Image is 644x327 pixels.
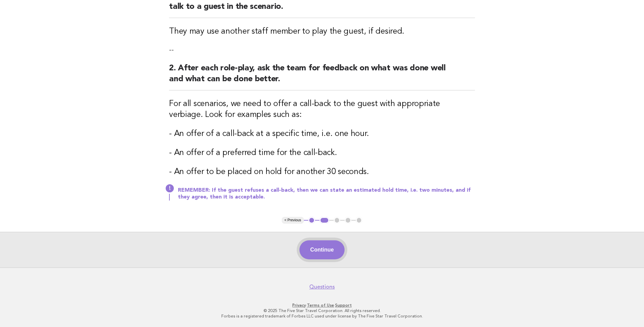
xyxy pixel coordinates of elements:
p: · · [114,303,530,308]
p: Forbes is a registered trademark of Forbes LLC used under license by The Five Star Travel Corpora... [114,313,530,319]
button: < Previous [282,217,304,224]
button: Continue [299,240,345,259]
button: 2 [319,217,329,224]
h3: - An offer of a call-back at a specific time, i.e. one hour. [169,128,475,139]
h3: - An offer of a preferred time for the call-back. [169,148,475,158]
p: REMEMBER: If the guest refuses a call-back, then we can state an estimated hold time, i.e. two mi... [178,187,475,201]
h3: For all scenarios, we need to offer a call-back to the guest with appropriate verbiage. Look for ... [169,99,475,120]
a: Privacy [292,303,306,308]
p: © 2025 The Five Star Travel Corporation. All rights reserved. [114,308,530,313]
h2: 2. After each role-play, ask the team for feedback on what was done well and what can be done bet... [169,63,475,90]
h3: They may use another staff member to play the guest, if desired. [169,26,475,37]
h3: - An offer to be placed on hold for another 30 seconds. [169,167,475,177]
p: -- [169,45,475,55]
a: Support [335,303,352,308]
button: 1 [308,217,315,224]
a: Terms of Use [307,303,334,308]
a: Questions [309,283,335,290]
